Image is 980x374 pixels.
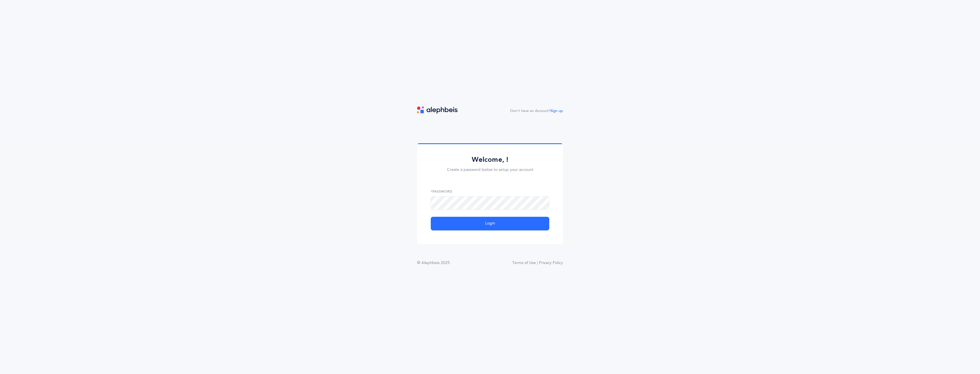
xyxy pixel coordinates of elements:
[431,167,549,173] p: Create a password below to setup your account
[431,217,549,230] button: Login
[417,107,458,114] img: logo.svg
[512,260,563,266] a: Terms of Use | Privacy Policy
[431,155,549,164] h2: Welcome, !
[431,189,549,194] label: *Password
[510,108,563,114] div: Don't have an Account?
[485,220,495,226] span: Login
[417,260,450,266] div: © Alephbeis 2025
[550,109,563,113] a: Sign up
